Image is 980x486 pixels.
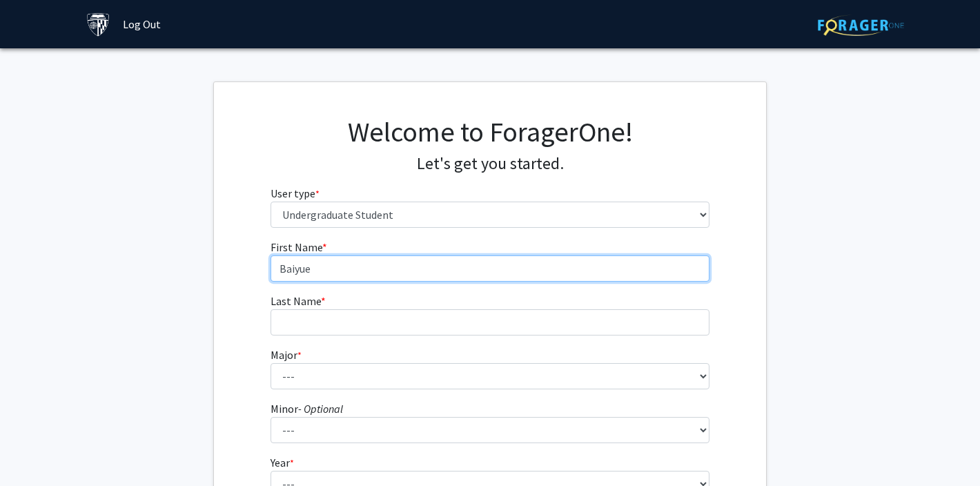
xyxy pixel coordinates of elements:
[10,424,59,476] iframe: Chat
[271,400,343,417] label: Minor
[818,14,904,36] img: ForagerOne Logo
[271,115,710,148] h1: Welcome to ForagerOne!
[271,240,322,254] span: First Name
[271,454,294,471] label: Year
[271,185,320,202] label: User type
[271,154,710,174] h4: Let's get you started.
[298,402,343,416] i: - Optional
[271,347,302,363] label: Major
[86,12,110,37] img: Johns Hopkins University Logo
[271,294,321,308] span: Last Name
